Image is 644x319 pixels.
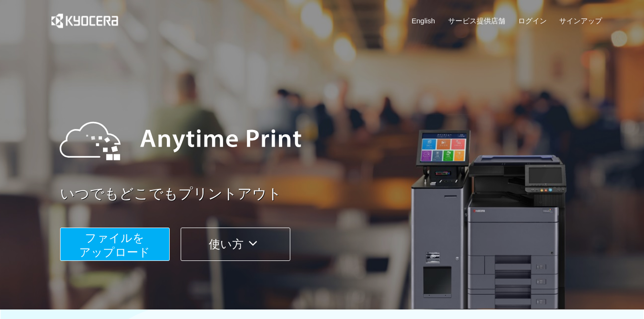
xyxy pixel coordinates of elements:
a: サービス提供店舗 [448,16,505,26]
button: ファイルを​​アップロード [60,228,170,261]
button: 使い方 [181,228,290,261]
a: サインアップ [559,16,602,26]
a: ログイン [518,16,547,26]
span: ファイルを ​​アップロード [79,231,150,259]
a: いつでもどこでもプリントアウト [60,184,608,204]
a: English [412,16,435,26]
